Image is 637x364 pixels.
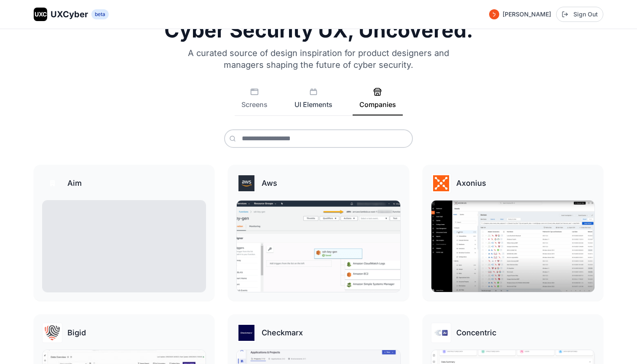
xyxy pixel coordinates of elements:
[237,201,400,292] img: Aws gallery
[489,9,499,19] img: Profile
[34,165,214,301] a: AimAim gallery
[67,327,86,339] h3: Bigid
[503,10,551,19] span: [PERSON_NAME]
[67,177,82,189] h3: Aim
[456,327,496,339] h3: Concentric
[34,8,109,21] a: UXCUXCyberbeta
[235,88,274,115] button: Screens
[353,88,403,115] button: Companies
[34,20,603,40] h1: Cyber Security UX, Uncovered.
[237,323,256,343] img: Checkmarx logo
[228,165,409,301] a: Aws logoAwsAws gallery
[431,201,594,292] img: Axonius gallery
[431,323,451,343] img: Concentric logo
[288,88,339,115] button: UI Elements
[51,8,88,20] span: UXCyber
[423,165,603,301] a: Axonius logoAxoniusAxonius gallery
[262,327,303,339] h3: Checkmarx
[91,9,109,19] span: beta
[43,323,62,343] img: Bigid logo
[556,7,603,22] button: Sign Out
[456,177,486,189] h3: Axonius
[262,177,277,189] h3: Aws
[237,174,256,193] img: Aws logo
[35,10,47,19] span: UXC
[431,174,451,193] img: Axonius logo
[177,47,460,71] p: A curated source of design inspiration for product designers and managers shaping the future of c...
